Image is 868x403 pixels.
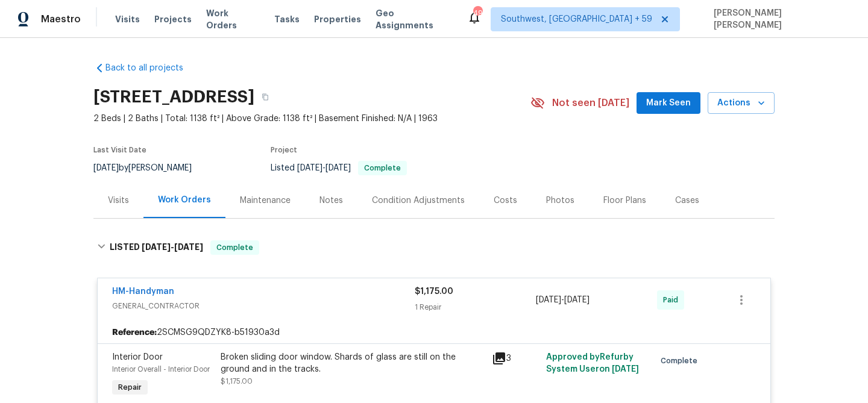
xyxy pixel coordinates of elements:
[546,195,574,207] div: Photos
[212,242,258,254] span: Complete
[254,86,276,108] button: Copy Address
[536,294,590,306] span: -
[158,194,211,206] div: Work Orders
[274,15,300,23] span: Tasks
[221,351,485,375] div: Broken sliding door window. Shards of glass are still on the ground and in the tracks.
[240,195,291,207] div: Maintenance
[93,62,209,74] a: Back to all projects
[271,146,297,154] span: Project
[494,195,517,207] div: Costs
[154,13,192,25] span: Projects
[93,161,206,175] div: by [PERSON_NAME]
[359,164,406,172] span: Complete
[41,13,81,25] span: Maestro
[112,366,210,373] span: Interior Overall - Interior Door
[325,164,351,172] span: [DATE]
[112,287,174,296] a: HM-Handyman
[612,365,639,373] span: [DATE]
[415,301,536,313] div: 1 Repair
[297,164,322,172] span: [DATE]
[646,96,691,111] span: Mark Seen
[709,7,850,31] span: [PERSON_NAME] [PERSON_NAME]
[708,92,775,114] button: Actions
[603,195,646,207] div: Floor Plans
[297,164,351,172] span: -
[501,13,652,25] span: Southwest, [GEOGRAPHIC_DATA] + 59
[93,164,119,172] span: [DATE]
[271,164,407,172] span: Listed
[552,97,629,109] span: Not seen [DATE]
[112,353,163,361] span: Interior Door
[206,7,260,31] span: Work Orders
[142,243,203,251] span: -
[113,381,146,393] span: Repair
[661,355,702,367] span: Complete
[314,13,361,25] span: Properties
[110,240,203,255] h6: LISTED
[174,243,203,251] span: [DATE]
[663,294,683,306] span: Paid
[93,91,254,103] h2: [STREET_ADDRESS]
[492,351,539,366] div: 3
[112,326,157,339] b: Reference:
[675,195,699,207] div: Cases
[376,7,453,31] span: Geo Assignments
[108,195,129,207] div: Visits
[372,195,465,207] div: Condition Adjustments
[637,92,700,114] button: Mark Seen
[93,228,775,267] div: LISTED [DATE]-[DATE]Complete
[717,96,765,111] span: Actions
[415,287,453,296] span: $1,175.00
[98,322,770,343] div: 2SCMSG9QDZYK8-b51930a3d
[93,113,530,125] span: 2 Beds | 2 Baths | Total: 1138 ft² | Above Grade: 1138 ft² | Basement Finished: N/A | 1963
[473,7,482,19] div: 497
[221,378,253,385] span: $1,175.00
[93,146,146,154] span: Last Visit Date
[112,300,415,312] span: GENERAL_CONTRACTOR
[546,353,639,373] span: Approved by Refurby System User on
[564,296,590,304] span: [DATE]
[115,13,140,25] span: Visits
[536,296,561,304] span: [DATE]
[319,195,343,207] div: Notes
[142,243,171,251] span: [DATE]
